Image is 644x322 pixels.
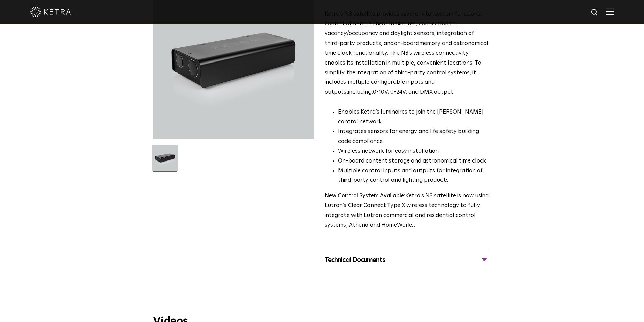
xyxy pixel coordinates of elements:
[30,7,71,17] img: ketra-logo-2019-white
[152,145,178,176] img: N3-Controller-2021-Web-Square
[325,191,489,230] p: Ketra’s N3 satellite is now using Lutron’s Clear Connect Type X wireless technology to fully inte...
[338,147,489,156] li: Wireless network for easy installation
[325,254,489,265] div: Technical Documents
[338,127,489,147] li: Integrates sensors for energy and life safety building code compliance
[338,107,489,127] li: Enables Ketra’s luminaires to join the [PERSON_NAME] control network
[325,9,489,97] p: Ketra’s N3 satellite provides several vital system functions: control of Ketra's linear luminaire...
[606,8,614,15] img: Hamburger%20Nav.svg
[348,89,373,95] g: including:
[325,193,405,199] strong: New Control System Available:
[591,8,599,17] img: search icon
[394,41,419,46] g: on-board
[338,166,489,186] li: Multiple control inputs and outputs for integration of third-party control and lighting products
[338,156,489,166] li: On-board content storage and astronomical time clock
